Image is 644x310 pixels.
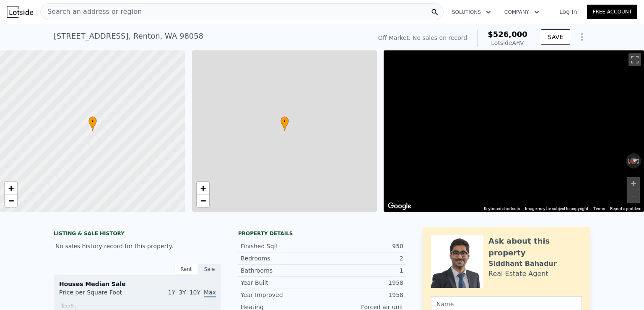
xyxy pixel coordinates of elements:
[197,182,209,194] a: Zoom in
[587,5,637,19] a: Free Account
[7,6,33,18] img: Lotside
[322,278,403,287] div: 1958
[488,259,557,269] div: Siddhant Bahadur
[322,266,403,275] div: 1
[54,239,221,254] div: No sales history record for this property.
[200,183,205,193] span: +
[627,177,640,190] button: Zoom in
[174,264,198,275] div: Rent
[5,194,17,207] a: Zoom out
[241,291,322,299] div: Year Improved
[488,235,582,259] div: Ask about this property
[198,264,221,275] div: Sale
[280,118,289,125] span: •
[384,50,644,212] div: Main Display
[549,8,587,16] a: Log In
[8,195,14,206] span: −
[59,288,138,302] div: Price per Square Foot
[241,242,322,250] div: Finished Sqft
[238,230,406,237] div: Property details
[626,155,642,166] button: Reset the view
[54,30,203,42] div: [STREET_ADDRESS] , Renton , WA 98058
[88,118,97,125] span: •
[498,5,546,20] button: Company
[384,50,644,212] div: Map
[8,183,14,193] span: +
[628,53,641,66] button: Toggle fullscreen view
[525,206,588,211] span: Image may be subject to copyright
[541,29,570,45] button: SAVE
[197,194,209,207] a: Zoom out
[241,278,322,287] div: Year Built
[445,5,498,20] button: Solutions
[190,289,200,296] span: 10Y
[627,190,640,203] button: Zoom out
[88,116,97,131] div: •
[574,29,590,45] button: Show Options
[488,269,548,279] div: Real Estate Agent
[488,30,527,39] span: $526,000
[168,289,175,296] span: 1Y
[488,39,527,47] div: Lotside ARV
[322,291,403,299] div: 1958
[241,266,322,275] div: Bathrooms
[610,206,641,211] a: Report problems with Street View imagery to Google
[5,182,17,194] a: Zoom in
[322,254,403,263] div: 2
[637,153,641,168] button: Rotate clockwise
[200,195,205,206] span: −
[61,303,74,309] tspan: $558
[41,7,142,17] span: Search an address or region
[179,289,186,296] span: 3Y
[59,280,216,288] div: Houses Median Sale
[626,153,631,168] button: Rotate counterclockwise
[593,206,605,211] a: Terms (opens in new tab)
[241,254,322,263] div: Bedrooms
[484,206,520,212] button: Keyboard shortcuts
[54,230,221,239] div: LISTING & SALE HISTORY
[386,201,413,212] a: Open this area in Google Maps (opens a new window)
[386,201,413,212] img: Google
[322,242,403,250] div: 950
[280,116,289,131] div: •
[204,289,216,297] span: Max
[378,34,467,42] div: Off Market. No sales on record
